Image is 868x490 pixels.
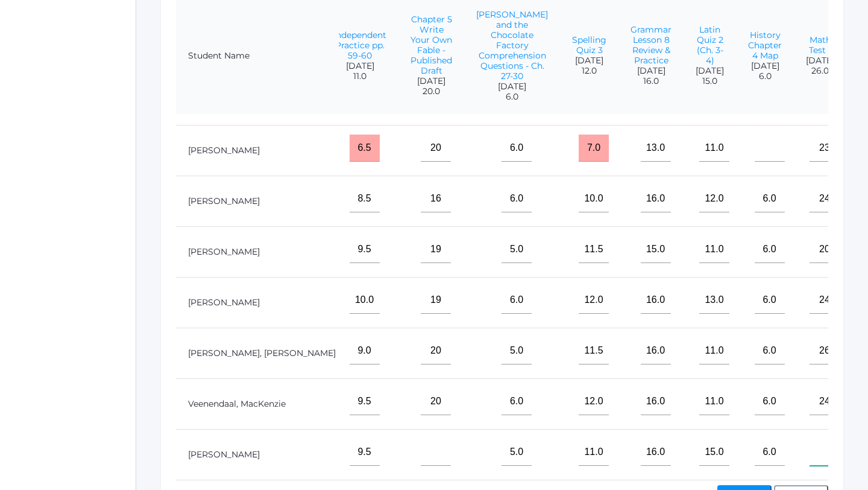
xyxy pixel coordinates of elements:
span: 6.0 [748,71,782,81]
span: 11.0 [333,71,386,81]
span: 15.0 [696,76,724,86]
a: [PERSON_NAME] [188,297,260,308]
a: [PERSON_NAME] [188,145,260,156]
a: Grammar Lesson 8 Review & Practice [631,24,671,66]
a: Independent Practice pp. 59-60 [333,30,386,61]
span: 16.0 [631,76,671,86]
span: [DATE] [696,66,724,76]
a: Latin Quiz 2 (Ch. 3-4) [697,24,723,66]
a: [PERSON_NAME], [PERSON_NAME] [188,348,336,358]
span: [DATE] [572,56,606,66]
span: 6.0 [476,92,548,102]
a: Math Test 1 [809,34,831,56]
span: 26.0 [806,66,834,76]
span: [DATE] [333,61,386,71]
span: 12.0 [572,66,606,76]
span: [DATE] [631,66,671,76]
span: [DATE] [410,76,452,86]
a: [PERSON_NAME] [188,196,260,206]
span: [DATE] [748,61,782,71]
a: History Chapter 4 Map [748,30,782,61]
span: [DATE] [806,56,834,66]
a: Spelling Quiz 3 [572,34,606,56]
span: 20.0 [410,86,452,97]
a: [PERSON_NAME] [188,449,260,460]
a: Veenendaal, MacKenzie [188,398,286,409]
a: Chapter 5 Write Your Own Fable - Published Draft [410,14,452,76]
a: [PERSON_NAME] and the Chocolate Factory Comprehension Questions - Ch. 27-30 [476,9,548,81]
a: [PERSON_NAME] [188,246,260,257]
span: [DATE] [476,81,548,92]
